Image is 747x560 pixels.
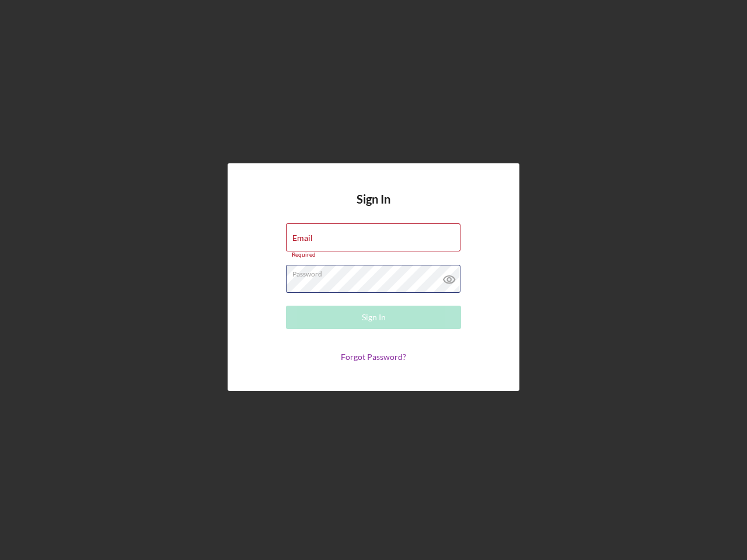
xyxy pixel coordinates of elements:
label: Email [292,233,313,243]
h4: Sign In [357,192,390,223]
a: Forgot Password? [341,352,406,362]
div: Sign In [362,306,386,329]
label: Password [292,265,460,278]
button: Sign In [286,306,461,329]
div: Required [286,251,461,258]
